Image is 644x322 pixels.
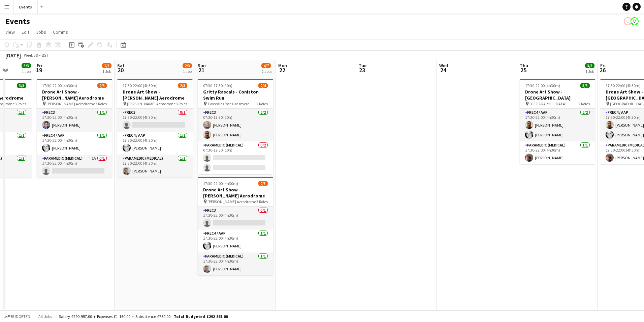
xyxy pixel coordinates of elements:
[438,66,448,74] span: 24
[520,141,595,164] app-card-role: Paramedic (Medical)1/117:30-22:00 (4h30m)[PERSON_NAME]
[5,29,15,35] span: View
[631,17,639,25] app-user-avatar: Paul Wilmore
[117,62,125,69] span: Sat
[117,109,193,132] app-card-role: FREC30/117:30-22:00 (4h30m)
[19,28,32,36] a: Edit
[578,101,590,106] span: 2 Roles
[3,28,18,36] a: View
[59,314,228,319] div: Salary £290 957.00 + Expenses £1 160.00 + Subsistence £750.00 =
[117,89,193,101] h3: Drone Art Show - [PERSON_NAME] Aerodrome
[261,63,271,68] span: 4/7
[520,79,595,164] app-job-card: 17:30-22:00 (4h30m)3/3Drone Art Show - [GEOGRAPHIC_DATA] [GEOGRAPHIC_DATA]2 RolesFREC4 / AAP2/217...
[277,66,287,74] span: 22
[198,109,273,141] app-card-role: FREC32/207:30-17:30 (10h)[PERSON_NAME][PERSON_NAME]
[37,314,53,319] span: All jobs
[359,62,366,69] span: Tue
[256,199,268,204] span: 3 Roles
[37,109,112,132] app-card-role: FREC31/117:30-22:00 (4h30m)[PERSON_NAME]
[176,101,187,106] span: 3 Roles
[42,53,49,58] div: BST
[198,252,273,275] app-card-role: Paramedic (Medical)1/117:30-22:00 (4h30m)[PERSON_NAME]
[53,29,68,35] span: Comms
[17,83,26,88] span: 3/3
[198,89,273,101] h3: Gritty Rascals - Coniston Swim Run
[198,62,206,69] span: Sun
[207,101,249,106] span: Tweedies Bar, Grasmere
[198,79,273,174] app-job-card: 07:30-17:30 (10h)2/4Gritty Rascals - Coniston Swim Run Tweedies Bar, Grasmere2 RolesFREC32/207:30...
[519,66,528,74] span: 25
[102,63,111,68] span: 2/3
[33,28,49,36] a: Jobs
[606,83,641,88] span: 17:30-22:00 (4h30m)
[278,62,287,69] span: Mon
[207,199,256,204] span: [PERSON_NAME] Aerodrome
[5,52,21,59] div: [DATE]
[174,314,228,319] span: Total Budgeted £292 867.00
[36,29,46,35] span: Jobs
[439,62,448,69] span: Wed
[624,17,632,25] app-user-avatar: Paul Wilmore
[37,89,112,101] h3: Drone Art Show - [PERSON_NAME] Aerodrome
[580,83,590,88] span: 3/3
[520,109,595,141] app-card-role: FREC4 / AAP2/217:30-22:00 (4h30m)[PERSON_NAME][PERSON_NAME]
[585,69,594,74] div: 1 Job
[37,155,112,178] app-card-role: Paramedic (Medical)1A0/117:30-22:00 (4h30m)
[198,187,273,199] h3: Drone Art Show - [PERSON_NAME] Aerodrome
[585,63,594,68] span: 3/3
[178,83,187,88] span: 2/3
[203,181,238,186] span: 17:30-22:00 (4h30m)
[262,69,272,74] div: 2 Jobs
[22,29,29,35] span: Edit
[97,83,107,88] span: 2/3
[36,66,42,74] span: 19
[37,62,42,69] span: Fri
[117,155,193,178] app-card-role: Paramedic (Medical)1/117:30-22:00 (4h30m)[PERSON_NAME]
[46,101,95,106] span: [PERSON_NAME] Aerodrome
[127,101,175,106] span: [PERSON_NAME] Aerodrome
[50,28,71,36] a: Comms
[5,16,30,26] h1: Events
[15,101,26,106] span: 3 Roles
[117,132,193,155] app-card-role: FREC4 / AAP1/117:30-22:00 (4h30m)[PERSON_NAME]
[42,83,77,88] span: 17:30-22:00 (4h30m)
[95,101,107,106] span: 3 Roles
[258,83,268,88] span: 2/4
[198,141,273,174] app-card-role: Paramedic (Medical)0/207:30-17:30 (10h)
[525,83,560,88] span: 17:30-22:00 (4h30m)
[203,83,232,88] span: 07:30-17:30 (10h)
[198,230,273,252] app-card-role: FREC4 / AAP1/117:30-22:00 (4h30m)[PERSON_NAME]
[116,66,125,74] span: 20
[183,69,192,74] div: 1 Job
[117,79,193,178] app-job-card: 17:30-22:00 (4h30m)2/3Drone Art Show - [PERSON_NAME] Aerodrome [PERSON_NAME] Aerodrome3 RolesFREC...
[198,207,273,230] app-card-role: FREC30/117:30-22:00 (4h30m)
[102,69,111,74] div: 1 Job
[358,66,366,74] span: 23
[37,79,112,178] app-job-card: 17:30-22:00 (4h30m)2/3Drone Art Show - [PERSON_NAME] Aerodrome [PERSON_NAME] Aerodrome3 RolesFREC...
[599,66,606,74] span: 26
[22,53,39,58] span: Week 38
[520,89,595,101] h3: Drone Art Show - [GEOGRAPHIC_DATA]
[14,0,38,14] button: Events
[258,181,268,186] span: 2/3
[3,313,31,320] button: Budgeted
[22,63,31,68] span: 3/3
[183,63,192,68] span: 2/3
[11,314,30,319] span: Budgeted
[520,62,528,69] span: Thu
[37,132,112,155] app-card-role: FREC4 / AAP1/117:30-22:00 (4h30m)[PERSON_NAME]
[197,66,206,74] span: 21
[529,101,567,106] span: [GEOGRAPHIC_DATA]
[256,101,268,106] span: 2 Roles
[198,177,273,275] app-job-card: 17:30-22:00 (4h30m)2/3Drone Art Show - [PERSON_NAME] Aerodrome [PERSON_NAME] Aerodrome3 RolesFREC...
[22,69,31,74] div: 1 Job
[600,62,606,69] span: Fri
[123,83,158,88] span: 17:30-22:00 (4h30m)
